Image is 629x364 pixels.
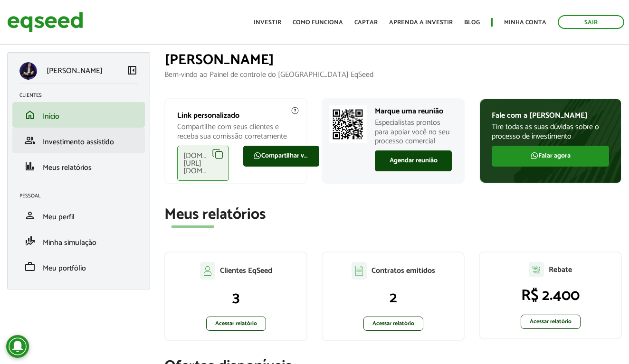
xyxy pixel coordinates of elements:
[19,109,138,121] a: homeInício
[372,266,435,275] p: Contratos emitidos
[24,210,36,221] span: person
[206,317,266,331] a: Acessar relatório
[164,70,622,79] p: Bem-vindo ao Painel de controle do [GEOGRAPHIC_DATA] EqSeed
[19,135,138,146] a: groupInvestimento assistido
[12,102,145,128] li: Início
[464,19,480,26] a: Blog
[43,161,92,174] span: Meus relatórios
[7,9,83,35] img: EqSeed
[19,210,138,221] a: personMeu perfil
[529,262,544,277] img: agent-relatorio.svg
[24,109,36,121] span: home
[19,235,138,247] a: finance_modeMinha simulação
[43,110,59,123] span: Início
[243,146,319,167] a: Compartilhar via WhatsApp
[492,111,609,120] p: Fale com a [PERSON_NAME]
[291,106,299,115] img: agent-meulink-info2.svg
[521,315,581,329] a: Acessar relatório
[332,289,454,307] p: 2
[19,261,138,272] a: workMeu portfólio
[24,135,36,146] span: group
[43,262,86,275] span: Meu portfólio
[177,111,295,120] p: Link personalizado
[354,19,378,26] a: Captar
[293,19,343,26] a: Como funciona
[19,193,145,199] h2: Pessoal
[177,122,295,140] p: Compartilhe com seus clientes e receba sua comissão corretamente
[24,261,36,272] span: work
[492,122,609,140] p: Tire todas as suas dúvidas sobre o processo de investimento
[126,65,138,76] span: left_panel_close
[352,262,367,280] img: agent-contratos.svg
[254,19,281,26] a: Investir
[12,203,145,228] li: Meu perfil
[12,153,145,179] li: Meus relatórios
[375,150,452,171] a: Agendar reunião
[375,107,452,116] p: Marque uma reunião
[254,152,261,159] img: FaWhatsapp.svg
[375,118,452,146] p: Especialistas prontos para apoiar você no seu processo comercial
[47,66,103,75] p: [PERSON_NAME]
[549,265,572,274] p: Rebate
[12,228,145,254] li: Minha simulação
[43,211,75,224] span: Meu perfil
[19,93,145,98] h2: Clientes
[175,289,297,307] p: 3
[531,152,538,159] img: FaWhatsapp.svg
[200,262,215,279] img: agent-clientes.svg
[329,105,367,143] img: Marcar reunião com consultor
[489,287,611,305] p: R$ 2.400
[19,160,138,172] a: financeMeus relatórios
[389,19,453,26] a: Aprenda a investir
[12,128,145,153] li: Investimento assistido
[164,52,622,68] h1: [PERSON_NAME]
[126,65,138,78] a: Colapsar menu
[43,236,96,249] span: Minha simulação
[24,235,36,247] span: finance_mode
[177,146,229,181] div: [DOMAIN_NAME][URL][DOMAIN_NAME]
[43,136,114,149] span: Investimento assistido
[363,317,423,331] a: Acessar relatório
[504,19,546,26] a: Minha conta
[12,254,145,280] li: Meu portfólio
[220,266,272,275] p: Clientes EqSeed
[24,160,36,172] span: finance
[164,206,622,223] h2: Meus relatórios
[492,146,609,167] a: Falar agora
[558,15,624,29] a: Sair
